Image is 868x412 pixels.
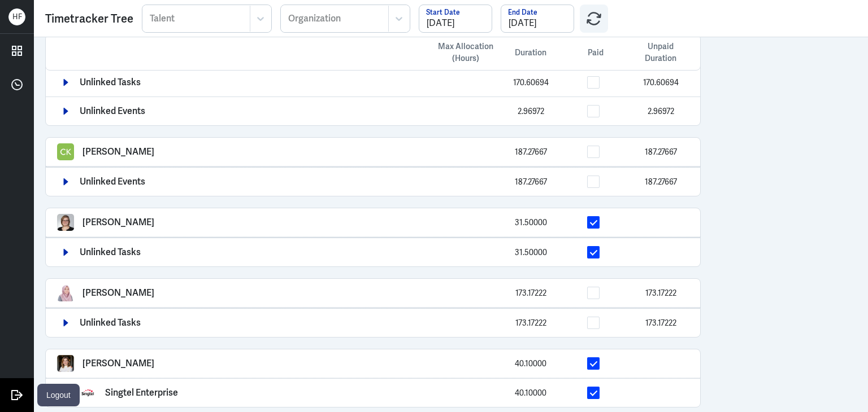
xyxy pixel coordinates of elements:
p: [PERSON_NAME] [83,288,154,298]
span: 187.27667 [515,147,547,157]
div: Paid [559,47,632,59]
p: Unlinked Events [80,177,145,187]
input: End Date [501,5,574,32]
p: Unlinked Tasks [80,318,141,328]
span: 187.27667 [515,177,547,187]
div: Max Allocation (Hours) [429,41,502,64]
p: Unlinked Events [80,106,145,116]
p: Logout [46,388,71,402]
img: Ashleigh Adair [57,355,74,372]
img: Charu KANOJIA [57,143,74,160]
span: 173.17222 [515,288,546,298]
span: 170.60694 [643,77,679,87]
span: 31.50000 [515,217,547,227]
div: H F [8,8,25,25]
span: 173.17222 [515,318,546,328]
div: Timetracker Tree [45,10,133,27]
span: 173.17222 [645,318,676,328]
p: [PERSON_NAME] [83,358,154,369]
span: 170.60694 [513,77,549,87]
p: Unlinked Tasks [80,77,141,87]
input: Start Date [419,5,492,32]
span: 187.27667 [645,147,677,157]
span: Duration [515,47,546,59]
p: Singtel Enterprise [105,388,178,398]
span: 2.96972 [518,106,544,116]
span: 31.50000 [515,247,547,257]
img: Ayu Asmala Dewi [57,284,74,301]
p: [PERSON_NAME] [83,147,154,157]
span: 173.17222 [645,288,676,298]
p: [PERSON_NAME] [83,217,154,227]
span: 40.10000 [515,358,546,369]
p: Unlinked Tasks [80,247,141,257]
img: Singtel Enterprise [80,384,97,401]
span: 2.96972 [648,106,674,116]
span: Unpaid Duration [632,41,689,64]
span: 187.27667 [645,177,677,187]
img: Robyn Hochstetler [57,214,74,231]
span: 40.10000 [515,388,546,398]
